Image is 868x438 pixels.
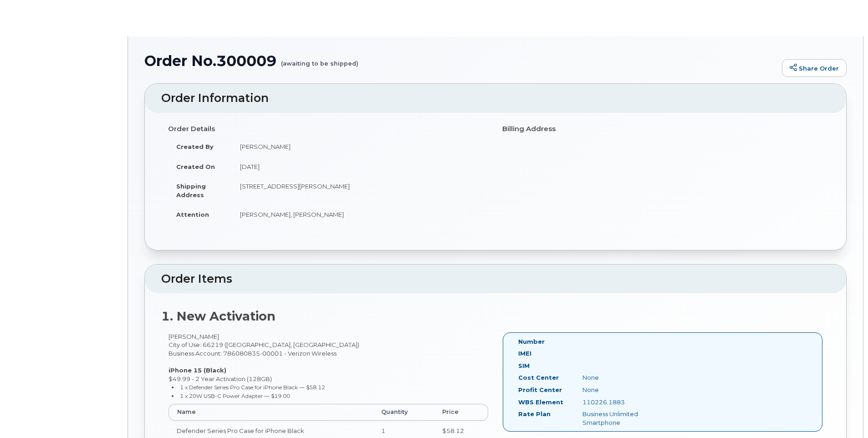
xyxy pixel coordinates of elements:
h2: Order Items [161,273,830,285]
a: Share Order [782,59,847,77]
th: Quantity [373,404,434,420]
label: SIM [518,362,530,370]
strong: 1. New Activation [161,309,276,324]
div: Business Unlimited Smartphone [576,410,666,427]
div: 110226.1883 [576,398,666,407]
label: Cost Center [518,373,559,382]
td: [DATE] [232,157,489,177]
td: [STREET_ADDRESS][PERSON_NAME] [232,176,489,204]
label: Number [518,337,545,346]
label: WBS Element [518,398,563,407]
td: [PERSON_NAME], [PERSON_NAME] [232,204,489,224]
h2: Order Information [161,92,830,105]
strong: Created By [176,143,214,150]
small: 1 x Defender Series Pro Case for iPhone Black — $58.12 [180,384,325,391]
strong: iPhone 15 (Black) [168,367,226,374]
th: Name [168,404,373,420]
small: (awaiting to be shipped) [281,53,358,67]
h4: Billing Address [502,125,823,133]
strong: Shipping Address [176,183,206,199]
td: [PERSON_NAME] [232,137,489,157]
strong: Created On [176,163,215,170]
label: Rate Plan [518,410,551,418]
th: Price [434,404,488,420]
strong: Attention [176,211,209,218]
small: 1 x 20W USB-C Power Adapter — $19.00 [180,392,290,399]
h4: Order Details [168,125,489,133]
label: IMEI [518,349,531,358]
label: Profit Center [518,386,562,394]
div: None [576,386,666,394]
h1: Order No.300009 [144,53,777,69]
div: None [576,373,666,382]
